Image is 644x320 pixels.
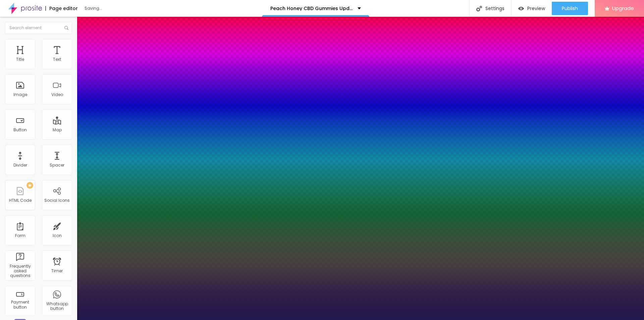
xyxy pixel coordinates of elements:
[476,6,482,11] img: Icone
[518,6,524,11] img: view-1.svg
[50,163,64,168] div: Spacer
[270,6,353,11] p: Peach Honey CBD Gummies Updated 2025
[51,269,63,273] div: Timer
[612,5,634,11] span: Upgrade
[562,6,578,11] span: Publish
[85,6,162,10] div: Saving...
[552,2,588,15] button: Publish
[53,233,62,238] div: Icon
[7,264,33,278] div: Frequently asked questions
[5,22,72,34] input: Search element
[13,128,27,132] div: Button
[15,233,25,238] div: Form
[9,198,32,203] div: HTML Code
[16,57,24,62] div: Title
[51,92,63,97] div: Video
[13,163,27,168] div: Divider
[44,198,70,203] div: Social Icons
[64,26,68,30] img: Icone
[7,300,33,310] div: Payment button
[512,2,552,15] button: Preview
[527,6,545,11] span: Preview
[45,6,78,11] div: Page editor
[13,92,27,97] div: Image
[53,128,62,132] div: Map
[53,57,61,62] div: Text
[44,302,70,311] div: Whatsapp button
